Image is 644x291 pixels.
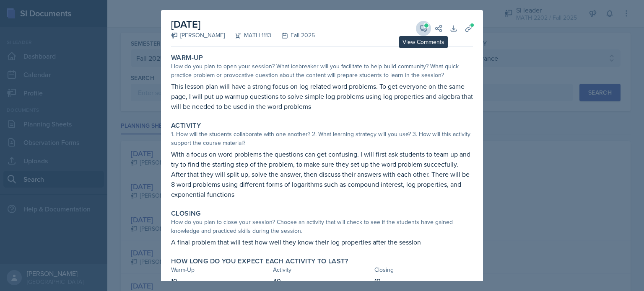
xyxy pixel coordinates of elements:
div: MATH 1113 [225,31,271,40]
label: Warm-Up [171,54,203,62]
p: 40 [273,276,371,286]
label: Closing [171,209,201,218]
div: Closing [374,265,473,274]
p: A final problem that will test how well they know their log properties after the session [171,237,473,247]
label: How long do you expect each activity to last? [171,257,348,265]
p: 10 [374,276,473,286]
label: Activity [171,121,201,130]
h2: [DATE] [171,17,315,32]
div: Warm-Up [171,265,270,274]
div: How do you plan to close your session? Choose an activity that will check to see if the students ... [171,218,473,235]
div: Fall 2025 [271,31,315,40]
p: This lesson plan will have a strong focus on log related word problems. To get everyone on the sa... [171,81,473,111]
div: Activity [273,265,371,274]
div: How do you plan to open your session? What icebreaker will you facilitate to help build community... [171,62,473,80]
div: [PERSON_NAME] [171,31,225,40]
p: 10 [171,276,270,286]
p: With a focus on word problems the questions can get confusing. I will first ask students to team ... [171,149,473,199]
div: 1. How will the students collaborate with one another? 2. What learning strategy will you use? 3.... [171,130,473,147]
button: View Comments [416,21,431,36]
